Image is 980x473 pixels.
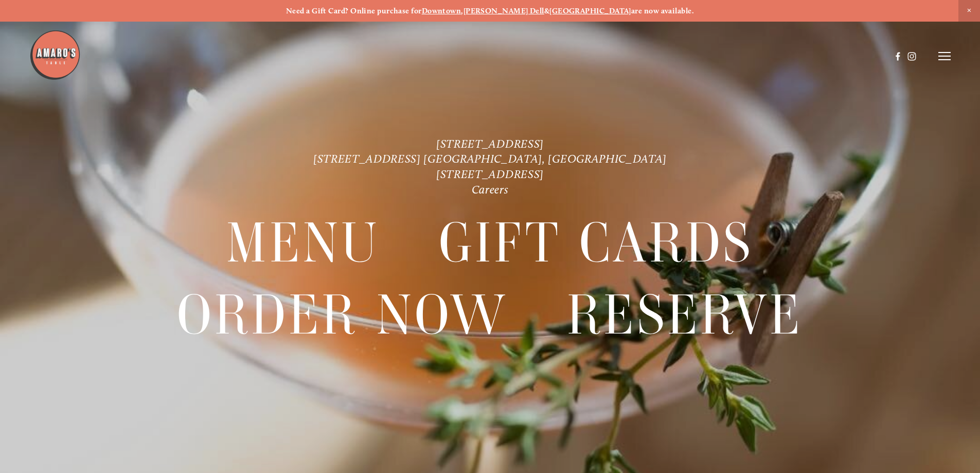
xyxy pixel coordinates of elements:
a: Careers [472,183,509,197]
a: Reserve [567,279,803,350]
a: [STREET_ADDRESS] [436,167,544,181]
strong: & [544,6,549,15]
span: Gift Cards [439,208,754,279]
a: Gift Cards [439,208,754,278]
a: [GEOGRAPHIC_DATA] [549,6,631,15]
img: Amaro's Table [29,29,81,81]
a: Order Now [177,279,508,350]
a: [STREET_ADDRESS] [GEOGRAPHIC_DATA], [GEOGRAPHIC_DATA] [313,152,667,166]
a: Downtown [422,6,461,15]
a: Menu [226,208,380,278]
strong: are now available. [631,6,694,15]
span: Menu [226,208,380,279]
strong: , [461,6,463,15]
span: Reserve [567,279,803,351]
a: [STREET_ADDRESS] [436,137,544,151]
strong: Need a Gift Card? Online purchase for [286,6,422,15]
a: [PERSON_NAME] Dell [464,6,544,15]
span: Order Now [177,279,508,351]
